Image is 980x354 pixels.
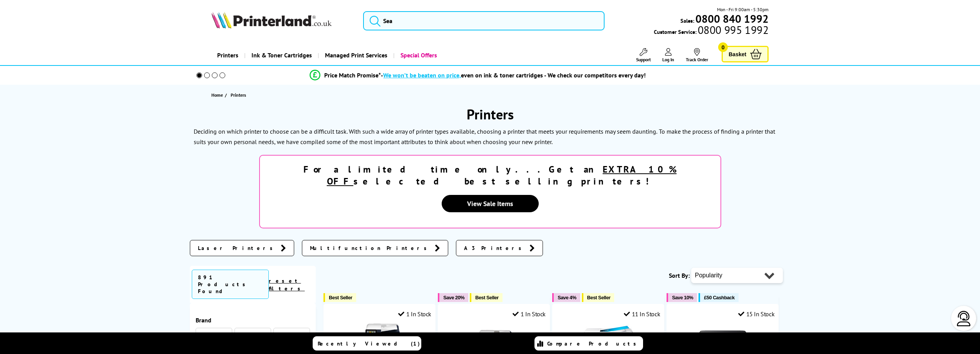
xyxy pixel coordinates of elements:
[383,71,461,79] span: We won’t be beaten on price,
[318,45,393,65] a: Managed Print Services
[190,240,294,256] a: Laser Printers
[547,340,640,347] span: Compare Products
[251,45,312,65] span: Ink & Toner Cartridges
[303,163,677,187] strong: For a limited time only...Get an selected best selling printers!
[717,6,769,13] span: Mon - Fri 9:00am - 5:30pm
[636,57,651,62] span: Support
[534,336,643,351] a: Compare Products
[662,57,674,62] span: Log In
[636,48,651,62] a: Support
[318,340,420,347] span: Recently Viewed (1)
[558,295,576,300] span: Save 4%
[443,295,464,300] span: Save 20%
[695,12,769,26] b: 0800 840 1992
[442,195,539,212] a: View Sale Items
[192,270,269,299] span: 891 Products Found
[704,295,734,300] span: £50 Cashback
[718,42,728,52] span: 0
[310,244,431,252] span: Multifunction Printers
[722,46,769,62] a: Basket 0
[323,293,356,302] button: Best Seller
[956,311,972,326] img: user-headset-light.svg
[194,128,657,135] p: Deciding on which printer to choose can be a difficult task. With such a wide array of printer ty...
[211,12,332,29] img: Printerland Logo
[587,295,611,300] span: Best Seller
[186,69,770,82] li: modal_Promise
[244,45,318,65] a: Ink & Toner Cartridges
[456,240,543,256] a: A3 Printers
[211,45,244,65] a: Printers
[231,92,246,98] span: Printers
[327,163,677,187] u: EXTRA 10% OFF
[680,17,694,24] span: Sales:
[194,128,775,146] p: To make the process of finding a printer that suits your own personal needs, we have compiled som...
[381,71,646,79] div: - even on ink & toner cartridges - We check our competitors every day!
[738,310,774,318] div: 15 In Stock
[624,310,660,318] div: 11 In Stock
[667,293,697,302] button: Save 10%
[582,293,615,302] button: Best Seller
[552,293,580,302] button: Save 4%
[729,49,746,59] span: Basket
[662,48,674,62] a: Log In
[464,244,526,252] span: A3 Printers
[324,71,381,79] span: Price Match Promise*
[694,15,769,22] a: 0800 840 1992
[363,11,605,30] input: Sea
[190,105,791,123] h1: Printers
[198,244,277,252] span: Laser Printers
[686,48,708,62] a: Track Order
[475,295,499,300] span: Best Seller
[699,293,738,302] button: £50 Cashback
[269,277,305,292] a: reset filters
[211,91,225,99] a: Home
[669,272,690,279] span: Sort By:
[211,12,353,30] a: Printerland Logo
[697,26,769,34] span: 0800 995 1992
[672,295,693,300] span: Save 10%
[398,310,431,318] div: 1 In Stock
[438,293,468,302] button: Save 20%
[470,293,503,302] button: Best Seller
[302,240,448,256] a: Multifunction Printers
[513,310,546,318] div: 1 In Stock
[393,45,443,65] a: Special Offers
[329,295,352,300] span: Best Seller
[313,336,421,351] a: Recently Viewed (1)
[196,316,310,324] span: Brand
[654,26,769,35] span: Customer Service:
